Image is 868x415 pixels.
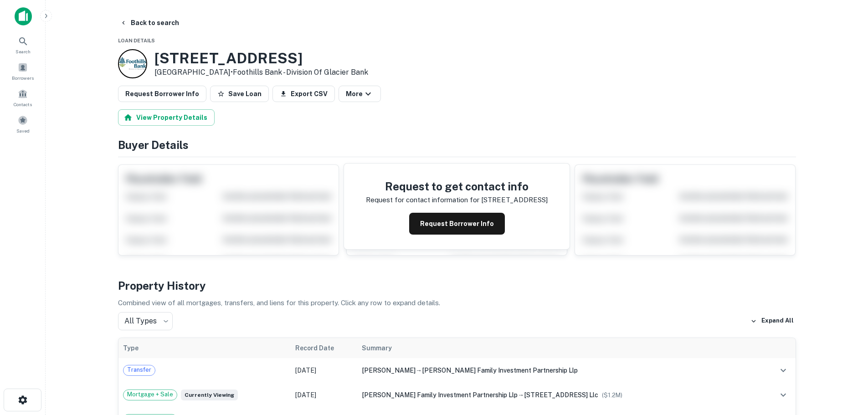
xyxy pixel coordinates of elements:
td: [DATE] [291,383,357,407]
button: More [339,86,381,102]
span: Transfer [123,365,155,374]
th: Record Date [291,338,357,358]
button: Expand All [748,314,796,328]
div: → [362,365,756,375]
span: [PERSON_NAME] family investment partnership llp [422,367,578,374]
th: Type [118,338,291,358]
span: [PERSON_NAME] [362,367,416,374]
button: Back to search [116,15,183,31]
p: [STREET_ADDRESS] [481,195,548,205]
img: capitalize-icon.png [15,7,32,26]
button: Save Loan [210,86,269,102]
h4: Request to get contact info [366,178,548,195]
div: All Types [118,312,173,330]
span: Loan Details [118,38,155,43]
a: Saved [3,112,43,136]
p: Request for contact information for [366,195,479,205]
span: Mortgage + Sale [123,390,177,399]
a: Borrowers [3,59,43,83]
button: Export CSV [272,86,335,102]
span: [PERSON_NAME] family investment partnership llp [362,391,518,399]
span: Borrowers [12,74,34,82]
span: [STREET_ADDRESS] llc [524,391,598,399]
button: expand row [776,363,791,378]
a: Foothills Bank - Division Of Glacier Bank [233,68,368,77]
p: [GEOGRAPHIC_DATA] • [154,67,368,78]
iframe: Chat Widget [822,342,868,386]
span: Search [15,48,31,55]
td: [DATE] [291,358,357,383]
a: Contacts [3,85,43,110]
span: ($ 1.2M ) [602,392,622,399]
a: Search [3,32,43,57]
th: Summary [357,338,761,358]
h4: Property History [118,277,796,294]
p: Combined view of all mortgages, transfers, and liens for this property. Click any row to expand d... [118,297,796,308]
div: → [362,390,756,400]
h4: Buyer Details [118,137,796,153]
button: Request Borrower Info [118,86,206,102]
span: Contacts [14,101,32,108]
button: expand row [776,387,791,403]
span: Saved [16,127,30,134]
button: Request Borrower Info [409,213,505,235]
button: View Property Details [118,109,215,126]
h3: [STREET_ADDRESS] [154,50,368,67]
span: Currently viewing [181,389,238,400]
